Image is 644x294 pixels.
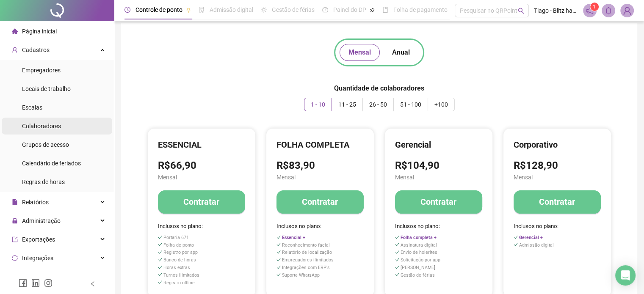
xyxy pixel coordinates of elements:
span: check [395,235,400,240]
span: Gerencial + [519,235,543,240]
span: Página inicial [22,28,57,35]
span: Inclusos no plano: [276,222,364,231]
span: Mensal [395,173,482,182]
h3: R$66,90 [158,159,245,173]
span: search [518,8,524,14]
h3: R$83,90 [276,159,364,173]
h4: ESSENCIAL [158,139,245,151]
span: user-add [12,47,18,53]
h3: R$104,90 [395,159,482,173]
span: Integrações com ERP's [282,265,330,270]
span: book [382,7,388,13]
span: Mensal [348,47,371,58]
h4: Contratar [302,196,338,208]
span: linkedin [31,279,40,287]
span: check [395,250,400,255]
span: Escalas [22,104,42,111]
span: check [158,272,163,277]
span: Cadastros [22,47,50,53]
span: bell [605,7,612,14]
button: Mensal [340,44,380,61]
span: file-done [199,7,205,13]
span: check [276,265,281,270]
span: Admissão digital [519,242,554,248]
span: 26 - 50 [369,101,387,108]
span: check [276,242,281,247]
span: Registro por app [163,250,198,255]
span: +100 [434,101,448,108]
span: check [158,265,163,270]
span: Empregadores [22,67,61,74]
span: Assinatura digital [401,242,437,248]
span: 1 - 10 [311,101,325,108]
span: Suporte WhatsApp [282,272,320,278]
span: Tiago - Blitz hamburgueria [534,6,578,15]
span: Exportações [22,236,55,243]
span: left [90,281,96,287]
h4: Contratar [420,196,456,208]
span: Inclusos no plano: [514,222,601,231]
h3: R$128,90 [514,159,601,173]
span: lock [12,218,18,224]
span: Integrações [22,255,53,261]
span: dashboard [322,7,328,13]
span: Inclusos no plano: [158,222,245,231]
h4: Contratar [539,196,575,208]
span: Relatórios [22,199,49,206]
span: Anual [392,47,410,58]
span: Admissão digital [210,6,253,13]
span: Colaboradores [22,123,61,129]
span: check [158,280,163,285]
h4: FOLHA COMPLETA [276,139,364,151]
span: Gestão de férias [272,6,315,13]
span: check [276,272,281,277]
span: Horas extras [163,265,190,270]
span: 11 - 25 [338,101,356,108]
span: export [12,236,18,242]
span: Controle de ponto [135,6,182,13]
span: Portaria 671 [163,235,189,240]
span: Administração [22,217,61,224]
span: check [158,250,163,255]
span: home [12,28,18,34]
span: Painel do DP [333,6,366,13]
button: Contratar [514,190,601,214]
span: Turnos ilimitados [163,272,199,278]
span: Inclusos no plano: [395,222,482,231]
span: 51 - 100 [400,101,421,108]
span: check [158,242,163,247]
span: Solicitação por app [401,257,440,263]
span: Banco de horas [163,257,196,263]
span: sun [261,7,267,13]
span: Mensal [276,173,364,182]
span: [PERSON_NAME] [401,265,435,270]
span: Mensal [158,173,245,182]
span: Folha de ponto [163,242,194,248]
span: Gestão de férias [401,272,435,278]
span: check [395,242,400,247]
span: Envio de holerites [401,250,437,255]
button: Contratar [276,190,364,214]
button: Contratar [395,190,482,214]
span: clock-circle [124,7,130,13]
sup: 1 [590,3,599,11]
span: Essencial + [282,235,305,240]
span: Mensal [514,173,601,182]
button: Contratar [158,190,245,214]
div: Open Intercom Messenger [615,265,636,286]
span: Locais de trabalho [22,85,71,92]
span: Regras de horas [22,179,65,185]
span: check [158,258,163,262]
img: 94420 [621,4,633,17]
span: Relatório de localização [282,250,332,255]
span: check [395,272,400,277]
span: Grupos de acesso [22,141,69,148]
span: notification [586,7,594,14]
h4: Contratar [183,196,219,208]
span: check [276,250,281,255]
span: check [276,258,281,262]
h4: Gerencial [395,139,482,151]
span: Folha completa + [401,235,437,240]
span: check [514,242,518,247]
span: Folha de pagamento [393,6,448,13]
